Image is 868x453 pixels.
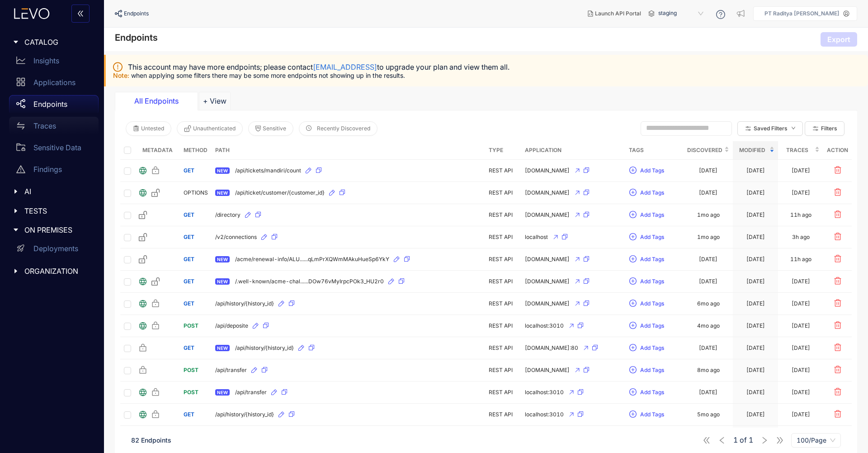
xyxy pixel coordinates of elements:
[215,190,230,196] span: NEW
[9,240,99,262] a: Deployments
[687,145,722,155] span: Discovered
[24,267,91,275] span: ORGANIZATION
[5,262,99,281] div: ORGANIZATION
[699,256,717,262] div: [DATE]
[658,6,705,21] span: staging
[489,212,518,218] div: REST API
[792,167,810,174] div: [DATE]
[215,300,274,307] span: /api/history/{history_id}
[525,190,570,196] span: [DOMAIN_NAME]
[123,97,190,105] div: All Endpoints
[184,278,194,285] span: GET
[736,145,768,155] span: Modified
[124,10,149,17] span: Endpoints
[746,367,765,373] div: [DATE]
[805,121,844,136] button: Filters
[9,138,99,160] a: Sensitive Data
[792,411,810,418] div: [DATE]
[215,256,230,262] span: NEW
[193,125,236,132] span: Unauthenticated
[525,300,570,307] span: [DOMAIN_NAME]
[16,121,25,130] span: swap
[235,256,389,262] span: /acme/renewal-info/ALU......qLmPrXQWmMAkuHueSp6YkY
[5,33,99,52] div: CATALOG
[699,389,717,396] div: [DATE]
[792,367,810,373] div: [DATE]
[525,256,570,262] span: [DOMAIN_NAME]
[33,165,62,173] p: Findings
[629,388,637,396] span: plus-circle
[306,125,311,132] span: clock-circle
[640,323,664,329] span: Add Tags
[791,126,796,131] span: down
[184,411,194,418] span: GET
[629,277,637,286] span: plus-circle
[489,278,518,285] div: REST API
[317,125,370,132] span: Recently Discovered
[746,190,765,196] div: [DATE]
[525,411,564,418] span: localhost:3010
[24,207,91,215] span: TESTS
[525,367,570,373] span: [DOMAIN_NAME]
[640,167,664,174] span: Add Tags
[629,189,637,197] span: plus-circle
[697,212,720,218] div: 1mo ago
[313,62,377,72] a: [EMAIL_ADDRESS]
[525,345,578,351] span: [DOMAIN_NAME]:80
[5,182,99,201] div: AI
[640,300,664,307] span: Add Tags
[525,234,548,240] span: localhost
[697,234,720,240] div: 1mo ago
[9,52,99,73] a: Insights
[821,125,837,132] span: Filters
[792,300,810,307] div: [DATE]
[215,323,248,329] span: /api/deposite
[754,125,788,132] span: Saved Filters
[299,121,377,136] button: clock-circleRecently Discovered
[629,252,665,267] button: plus-circleAdd Tags
[697,411,720,418] div: 5mo ago
[792,190,810,196] div: [DATE]
[525,323,564,329] span: localhost:3010
[128,63,509,71] span: This account may have more endpoints; please contact to upgrade your plan and view them all.
[640,345,664,351] span: Add Tags
[699,278,717,285] div: [DATE]
[629,341,665,355] button: plus-circleAdd Tags
[629,274,665,289] button: plus-circleAdd Tags
[215,345,230,351] span: NEW
[595,10,641,17] span: Launch API Portal
[16,165,25,174] span: warning
[792,278,810,285] div: [DATE]
[629,230,665,244] button: plus-circleAdd Tags
[215,278,230,285] span: NEW
[629,410,637,419] span: plus-circle
[821,32,857,47] button: Export
[699,190,717,196] div: [DATE]
[790,212,811,218] div: 11h ago
[640,234,664,240] span: Add Tags
[525,167,570,174] span: [DOMAIN_NAME]
[215,389,230,396] span: NEW
[640,367,664,373] span: Add Tags
[215,212,241,218] span: /directory
[629,319,665,333] button: plus-circleAdd Tags
[115,32,158,43] h4: Endpoints
[790,256,811,262] div: 11h ago
[792,345,810,351] div: [DATE]
[489,389,518,396] div: REST API
[737,121,803,136] button: Saved Filtersdown
[13,208,19,214] span: caret-right
[24,226,91,234] span: ON PREMISES
[640,256,664,262] span: Add Tags
[489,300,518,307] div: REST API
[640,212,664,218] span: Add Tags
[489,234,518,240] div: REST API
[525,212,570,218] span: [DOMAIN_NAME]
[699,345,717,351] div: [DATE]
[71,5,90,23] button: double-left
[629,167,637,175] span: plus-circle
[629,163,665,178] button: plus-circleAdd Tags
[248,121,293,136] button: Sensitive
[629,300,637,308] span: plus-circle
[33,122,56,130] p: Traces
